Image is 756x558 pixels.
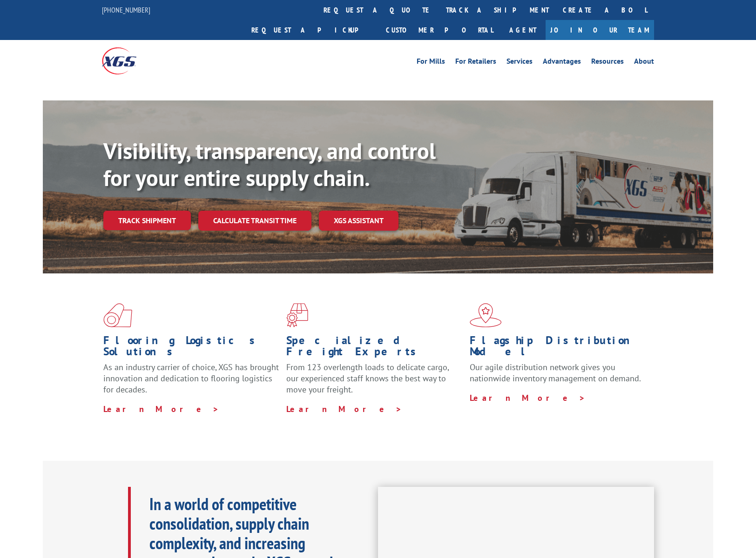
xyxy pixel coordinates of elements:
[379,20,500,40] a: Customer Portal
[103,303,132,327] img: xgs-icon-total-supply-chain-intelligence-red
[543,58,581,68] a: Advantages
[102,5,150,14] a: [PHONE_NUMBER]
[103,335,279,362] h1: Flooring Logistics Solutions
[470,392,586,403] a: Learn More >
[500,20,546,40] a: Agent
[286,404,402,414] a: Learn More >
[506,58,533,68] a: Services
[634,58,654,68] a: About
[103,136,436,192] b: Visibility, transparency, and control for your entire supply chain.
[591,58,624,68] a: Resources
[286,335,462,362] h1: Specialized Freight Experts
[470,362,641,384] span: Our agile distribution network gives you nationwide inventory management on demand.
[103,211,191,230] a: Track shipment
[470,303,502,327] img: xgs-icon-flagship-distribution-model-red
[319,211,398,231] a: XGS ASSISTANT
[244,20,379,40] a: Request a pickup
[198,211,311,231] a: Calculate transit time
[286,303,308,327] img: xgs-icon-focused-on-flooring-red
[455,58,496,68] a: For Retailers
[470,335,646,362] h1: Flagship Distribution Model
[103,404,219,414] a: Learn More >
[103,362,279,395] span: As an industry carrier of choice, XGS has brought innovation and dedication to flooring logistics...
[546,20,654,40] a: Join Our Team
[417,58,445,68] a: For Mills
[286,362,462,403] p: From 123 overlength loads to delicate cargo, our experienced staff knows the best way to move you...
